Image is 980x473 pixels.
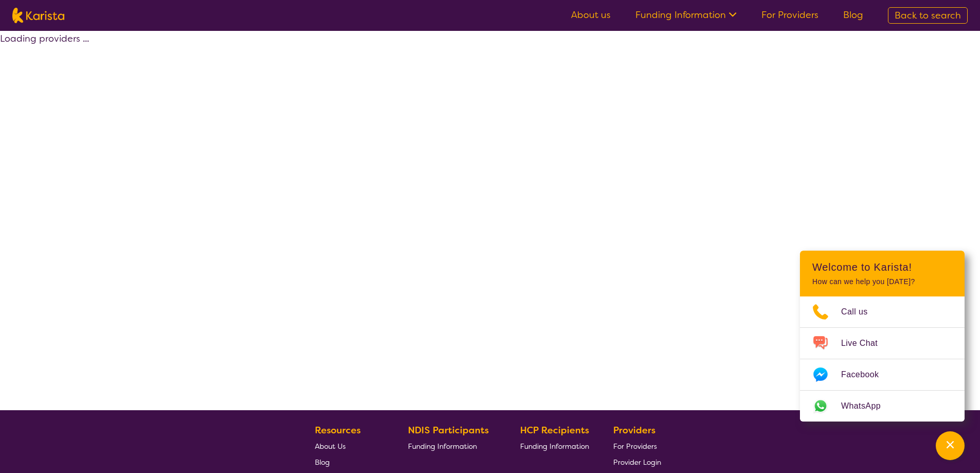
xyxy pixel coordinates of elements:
[613,458,661,467] span: Provider Login
[408,424,489,436] b: NDIS Participants
[843,9,863,21] a: Blog
[841,304,880,320] span: Call us
[800,391,965,422] a: Web link opens in a new tab.
[315,438,384,454] a: About Us
[800,296,965,422] ul: Choose channel
[613,442,657,451] span: For Providers
[520,442,589,451] span: Funding Information
[635,9,737,21] a: Funding Information
[315,424,361,436] b: Resources
[812,277,952,286] p: How can we help you [DATE]?
[613,438,661,454] a: For Providers
[841,398,893,414] span: WhatsApp
[315,442,346,451] span: About Us
[800,251,965,422] div: Channel Menu
[841,367,891,382] span: Facebook
[315,454,384,470] a: Blog
[571,9,611,21] a: About us
[936,431,965,460] button: Channel Menu
[613,454,661,470] a: Provider Login
[408,438,496,454] a: Funding Information
[315,458,330,467] span: Blog
[408,442,477,451] span: Funding Information
[812,261,952,273] h2: Welcome to Karista!
[12,8,64,23] img: Karista logo
[520,438,589,454] a: Funding Information
[841,336,890,351] span: Live Chat
[613,424,655,436] b: Providers
[895,9,961,22] span: Back to search
[520,424,589,436] b: HCP Recipients
[761,9,818,21] a: For Providers
[888,7,968,24] a: Back to search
